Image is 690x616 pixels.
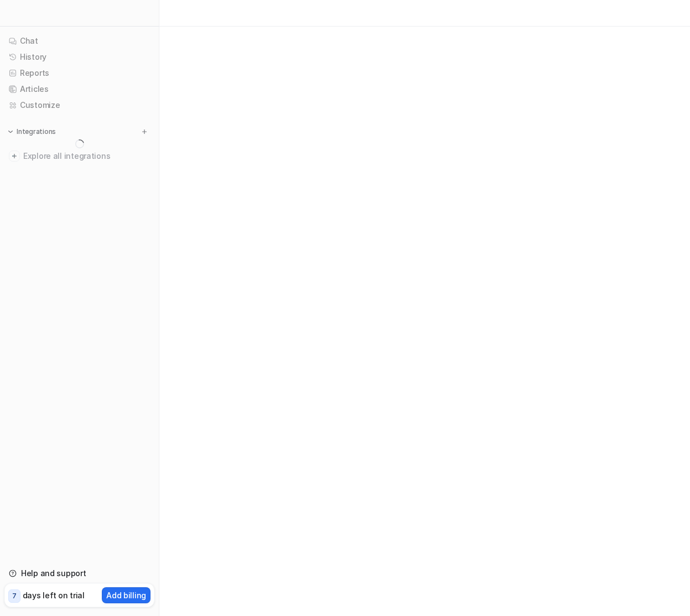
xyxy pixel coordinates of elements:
[4,566,154,581] a: Help and support
[12,591,17,601] p: 7
[141,128,148,136] img: menu_add.svg
[102,587,151,603] button: Add billing
[4,148,154,164] a: Explore all integrations
[17,127,56,136] p: Integrations
[4,126,59,137] button: Integrations
[4,33,154,49] a: Chat
[9,151,20,162] img: explore all integrations
[4,65,154,81] a: Reports
[23,589,85,601] p: days left on trial
[4,49,154,65] a: History
[23,147,150,165] span: Explore all integrations
[7,128,14,136] img: expand menu
[4,97,154,113] a: Customize
[106,589,146,601] p: Add billing
[4,81,154,97] a: Articles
